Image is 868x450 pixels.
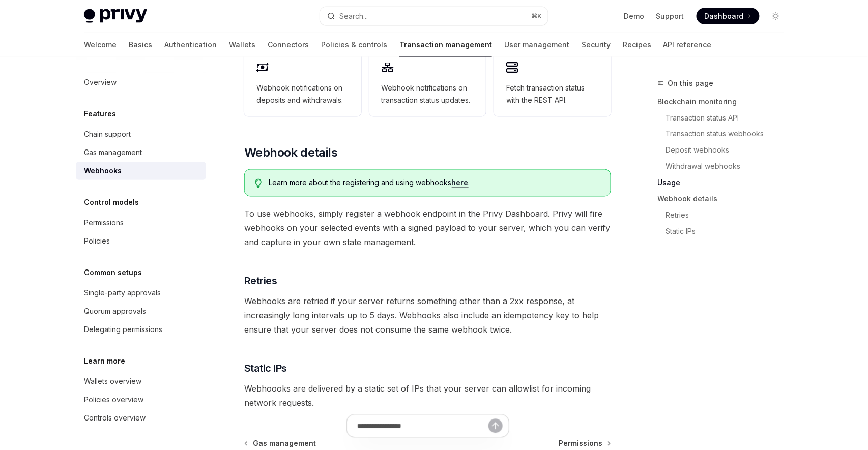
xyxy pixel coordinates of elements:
div: Policies [84,235,110,247]
img: light logo [84,9,147,23]
a: Withdrawal webhooks [666,159,792,175]
h5: Features [84,108,116,120]
h5: Learn more [84,355,125,367]
a: here [452,178,469,188]
span: Static IPs [244,362,287,376]
a: API reference [663,33,712,57]
a: User management [504,33,569,57]
span: Webhook notifications on transaction status updates. [382,82,474,106]
button: Toggle dark mode [768,8,784,24]
div: Overview [84,76,117,88]
a: Webhook notifications on transaction status updates. [369,51,486,116]
span: Webhook details [244,145,337,161]
a: Single-party approvals [76,284,206,302]
a: Authentication [164,33,217,57]
div: Permissions [84,217,124,229]
div: Controls overview [84,412,146,424]
span: Retries [244,274,277,288]
h5: Control models [84,196,139,208]
a: Security [582,33,611,57]
a: Recipes [623,33,651,57]
a: Deposit webhooks [666,142,792,159]
a: Webhooks [76,162,206,180]
a: Transaction status webhooks [666,126,792,142]
a: Connectors [268,33,309,57]
a: Dashboard [697,8,760,24]
a: Basics [129,33,152,57]
div: Single-party approvals [84,287,161,299]
svg: Tip [255,179,262,188]
span: Fetch transaction status with the REST API. [506,82,599,106]
div: Wallets overview [84,375,141,387]
div: Delegating permissions [84,323,162,336]
a: Retries [666,207,792,224]
div: Quorum approvals [84,305,146,317]
div: Policies overview [84,394,143,406]
div: Webhooks [84,165,122,177]
a: Transaction management [399,33,492,57]
a: Static IPs [666,224,792,240]
a: Usage [658,175,792,191]
a: Wallets overview [76,372,206,391]
span: Webhook notifications on deposits and withdrawals. [256,82,349,106]
span: ⌘ K [531,12,542,20]
span: On this page [668,77,714,89]
div: Gas management [84,146,142,159]
a: Overview [76,73,206,92]
a: Policies [76,232,206,250]
button: Send message [488,419,503,433]
span: Webhooks are retried if your server returns something other than a 2xx response, at increasingly ... [244,294,611,337]
a: Permissions [76,214,206,232]
a: Support [656,11,684,21]
div: Search... [339,10,368,22]
a: Gas management [76,143,206,162]
div: Chain support [84,128,131,140]
span: Dashboard [705,11,744,21]
a: Policies overview [76,391,206,409]
a: Delegating permissions [76,320,206,339]
a: Transaction status API [666,110,792,126]
a: Welcome [84,33,117,57]
span: To use webhooks, simply register a webhook endpoint in the Privy Dashboard. Privy will fire webho... [244,207,611,250]
button: Search...⌘K [320,7,548,25]
a: Webhook notifications on deposits and withdrawals. [244,51,361,116]
a: Chain support [76,125,206,143]
a: Demo [624,11,644,21]
a: Policies & controls [321,33,387,57]
a: Fetch transaction status with the REST API. [494,51,611,116]
a: Blockchain monitoring [658,94,792,110]
a: Webhook details [658,191,792,207]
span: Webhoooks are delivered by a static set of IPs that your server can allowlist for incoming networ... [244,382,611,410]
a: Controls overview [76,409,206,427]
span: Learn more about the registering and using webhooks . [269,178,600,188]
h5: Common setups [84,266,142,279]
a: Quorum approvals [76,302,206,320]
a: Wallets [229,33,255,57]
